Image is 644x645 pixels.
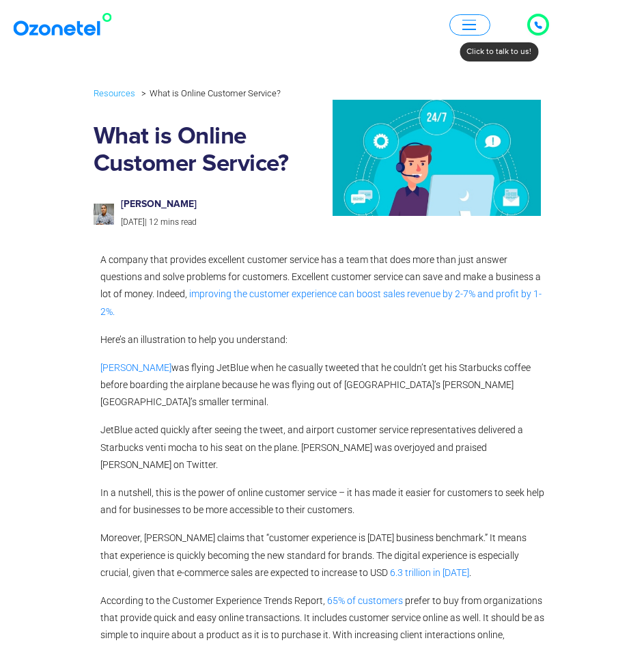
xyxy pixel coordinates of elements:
[100,532,527,577] span: Moreover, [PERSON_NAME] claims that “customer experience is [DATE] business benchmark.” It means ...
[100,362,531,407] span: was flying JetBlue when he casually tweeted that he couldn’t get his Starbucks coffee before boar...
[94,204,115,225] img: prashanth-kancherla_avatar-200x200.jpeg
[100,595,325,606] span: According to the Customer Experience Trends Report,
[390,567,469,578] span: 6.3 trillion in [DATE]
[100,288,542,316] a: improving the customer experience can boost sales revenue by 2-7% and profit by 1-2%.
[94,85,135,101] a: Resources
[100,334,288,345] span: Here’s an illustration to help you understand:
[388,567,469,578] a: 6.3 trillion in [DATE]
[160,217,197,227] span: mins read
[121,215,308,230] p: |
[100,362,171,373] a: [PERSON_NAME]
[469,567,471,578] span: .
[121,217,145,227] span: [DATE]
[94,123,322,178] h1: What is Online Customer Service?
[121,199,308,210] h6: [PERSON_NAME]
[138,85,281,102] li: What is Online Customer Service?
[100,424,523,469] span: JetBlue acted quickly after seeing the tweet, and airport customer service representatives delive...
[100,487,544,515] span: In a nutshell, this is the power of online customer service – it has made it easier for customers...
[325,595,403,606] a: 65% of customers
[327,595,403,606] span: 65% of customers
[100,254,541,299] span: A company that provides excellent customer service has a team that does more than just answer que...
[149,217,158,227] span: 12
